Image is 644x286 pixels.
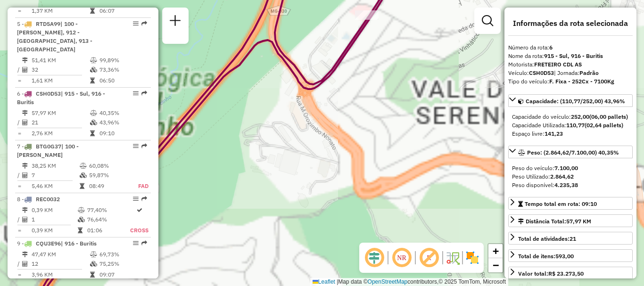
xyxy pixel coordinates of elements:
i: Total de Atividades [22,217,28,222]
i: % de utilização do peso [78,207,85,213]
strong: F. Fixa - 252Cx - 7100Kg [549,78,614,85]
span: Exibir rótulo [418,246,440,269]
i: Total de Atividades [22,172,28,178]
div: Espaço livre: [512,130,629,138]
span: Tempo total em rota: 09:10 [525,200,597,207]
span: REC0032 [36,196,60,203]
strong: 593,00 [555,253,574,260]
a: Total de itens:593,00 [508,249,633,262]
td: 73,36% [99,65,147,74]
td: 99,89% [99,56,147,65]
em: Opções [133,143,139,149]
span: Total de atividades: [518,235,576,242]
span: 9 - [17,240,97,247]
strong: 252,00 [571,113,589,120]
i: Rota otimizada [137,207,142,213]
div: Peso: (2.864,62/7.100,00) 40,35% [508,160,633,193]
strong: Padrão [579,69,599,76]
td: 1,61 KM [31,76,90,85]
strong: 4.235,38 [554,181,578,188]
a: Peso: (2.864,62/7.100,00) 40,35% [508,146,633,158]
td: = [17,270,22,279]
a: Capacidade: (110,77/252,00) 43,96% [508,94,633,107]
a: Total de atividades:21 [508,232,633,245]
td: / [17,171,22,180]
i: % de utilização do peso [80,163,87,169]
td: 5,46 KM [31,181,79,191]
i: % de utilização da cubagem [90,120,97,125]
td: 09:07 [99,270,147,279]
div: Capacidade: (110,77/252,00) 43,96% [508,109,633,142]
span: BTG0G37 [36,143,61,150]
td: 38,25 KM [31,161,79,171]
i: Distância Total [22,207,28,213]
span: Ocultar deslocamento [363,246,386,269]
em: Rota exportada [141,196,147,202]
td: FAD [128,181,149,191]
span: | [337,278,338,285]
td: 59,87% [89,171,128,180]
i: Tempo total em rota [90,272,95,278]
strong: 6 [549,44,553,51]
span: − [493,259,499,271]
i: Tempo total em rota [78,228,83,233]
div: Motorista: [508,60,633,69]
span: + [493,245,499,257]
td: 06:07 [99,6,147,16]
td: = [17,6,22,16]
a: Leaflet [313,278,335,285]
span: | 100 - [PERSON_NAME] [17,143,79,158]
i: % de utilização do peso [90,57,97,63]
span: | 916 - Buritis [61,240,97,247]
a: Exibir filtros [478,11,497,30]
strong: 2.864,62 [550,173,574,180]
div: Peso Utilizado: [512,172,629,181]
span: RTD5A99 [36,20,60,27]
div: Valor total: [518,270,584,278]
em: Opções [133,240,139,246]
a: Valor total:R$ 23.273,50 [508,267,633,279]
strong: 7.100,00 [554,164,578,172]
td: 06:50 [99,76,147,85]
strong: CSH0D53 [529,69,554,76]
td: 01:06 [87,226,130,235]
strong: FRETEIRO CDL AS [534,61,582,68]
span: | 915 - Sul, 916 - Buritis [17,90,105,106]
i: % de utilização da cubagem [80,172,87,178]
img: Fluxo de ruas [445,250,460,265]
span: CSH0D53 [36,90,61,97]
i: Distância Total [22,110,28,116]
em: Opções [133,90,139,96]
td: 57,97 KM [31,108,90,118]
a: OpenStreetMap [368,278,408,285]
strong: (02,64 pallets) [585,122,623,129]
td: 21 [31,118,90,127]
td: 08:49 [89,181,128,191]
a: Nova sessão e pesquisa [166,11,185,33]
i: Total de Atividades [22,67,28,73]
i: % de utilização da cubagem [90,261,97,267]
span: 6 - [17,90,105,106]
strong: 110,77 [566,122,585,129]
span: 7 - [17,143,79,158]
div: Veículo: [508,69,633,77]
img: Exibir/Ocultar setores [465,250,480,265]
em: Rota exportada [141,90,147,96]
div: Map data © contributors,© 2025 TomTom, Microsoft [310,278,508,286]
span: Peso do veículo: [512,164,578,172]
td: 77,40% [87,205,130,215]
i: Tempo total em rota [90,131,95,136]
span: Ocultar NR [390,246,413,269]
td: 1 [31,215,77,224]
td: 3,96 KM [31,270,90,279]
div: Tipo do veículo: [508,77,633,86]
i: Tempo total em rota [80,183,84,189]
div: Capacidade Utilizada: [512,121,629,130]
td: 1,37 KM [31,6,90,16]
div: Peso disponível: [512,181,629,189]
td: 12 [31,259,90,269]
a: Zoom in [488,244,503,258]
em: Opções [133,196,139,202]
td: = [17,76,22,85]
span: 57,97 KM [566,218,591,225]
